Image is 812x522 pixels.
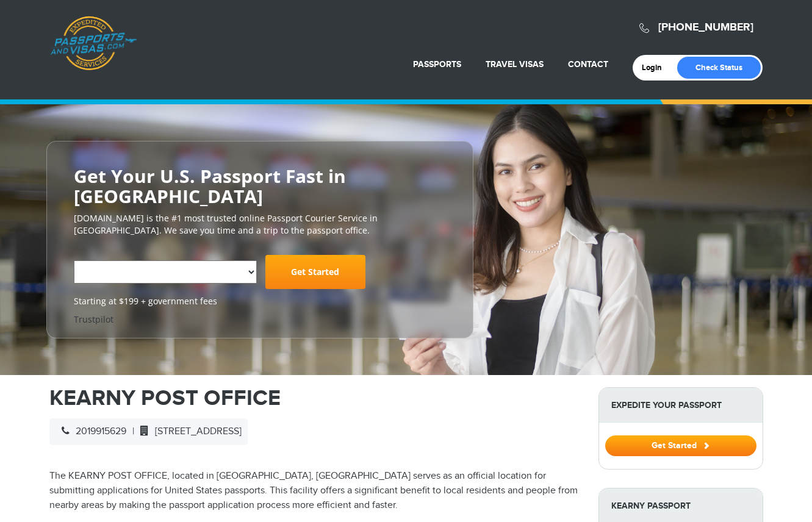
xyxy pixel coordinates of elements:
[605,440,756,450] a: Get Started
[74,295,446,307] span: Starting at $199 + government fees
[599,388,763,423] strong: Expedite Your Passport
[413,59,461,70] a: Passports
[56,426,126,437] span: 2019915629
[74,166,446,206] h2: Get Your U.S. Passport Fast in [GEOGRAPHIC_DATA]
[677,57,761,79] a: Check Status
[568,59,608,70] a: Contact
[74,212,446,237] p: [DOMAIN_NAME] is the #1 most trusted online Passport Courier Service in [GEOGRAPHIC_DATA]. We sav...
[50,16,137,71] a: Passports & [DOMAIN_NAME]
[486,59,544,70] a: Travel Visas
[49,418,248,445] div: |
[49,387,580,409] h1: KEARNY POST OFFICE
[74,313,113,325] a: Trustpilot
[134,426,242,437] span: [STREET_ADDRESS]
[605,435,756,456] button: Get Started
[265,255,365,289] a: Get Started
[658,21,753,34] a: [PHONE_NUMBER]
[49,469,580,513] p: The KEARNY POST OFFICE, located in [GEOGRAPHIC_DATA], [GEOGRAPHIC_DATA] serves as an official loc...
[642,63,670,73] a: Login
